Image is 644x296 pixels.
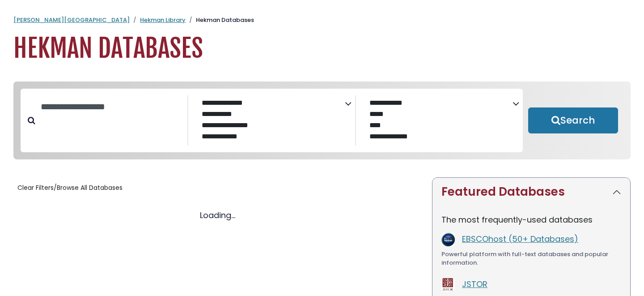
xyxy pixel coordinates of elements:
[13,16,631,25] nav: breadcrumb
[432,178,630,206] button: Featured Databases
[13,82,631,160] nav: Search filters
[140,16,186,24] a: Hekman Library
[13,34,631,64] h1: Hekman Databases
[35,99,187,114] input: Search database by title or keyword
[186,16,254,25] li: Hekman Databases
[13,181,127,195] button: Clear Filters/Browse All Databases
[462,233,578,245] a: EBSCOhost (50+ Databases)
[528,107,618,133] button: Submit for Search Results
[13,209,421,221] div: Loading...
[13,16,130,24] a: [PERSON_NAME][GEOGRAPHIC_DATA]
[441,214,621,226] p: The most frequently-used databases
[363,97,513,146] select: Database Vendors Filter
[195,97,345,146] select: Database Subject Filter
[462,279,487,290] a: JSTOR
[441,250,621,267] div: Powerful platform with full-text databases and popular information.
